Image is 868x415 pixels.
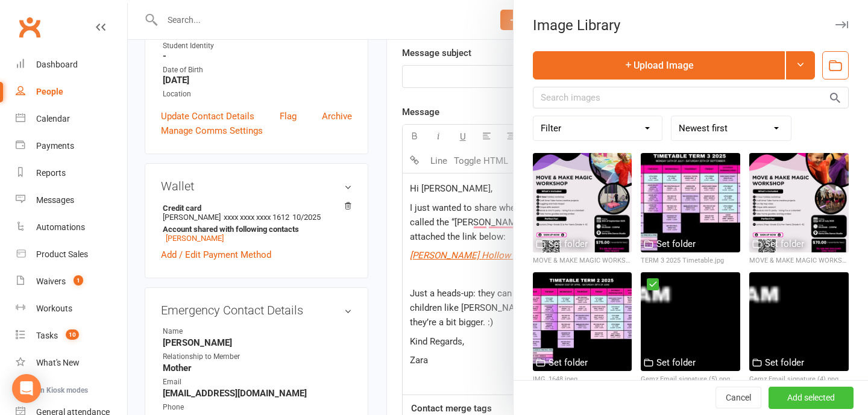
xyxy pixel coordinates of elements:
button: Upload Image [533,51,785,80]
div: Set folder [765,237,804,251]
button: Add selected [769,387,854,409]
a: Dashboard [16,51,127,78]
div: What's New [36,358,80,367]
div: Calendar [36,114,70,123]
a: Workouts [16,295,127,322]
div: Workouts [36,304,72,313]
div: Set folder [656,237,696,251]
a: Reports [16,160,127,187]
a: Product Sales [16,241,127,268]
div: Reports [36,168,66,178]
img: Gemz Email signature (4).png [749,272,849,372]
div: Open Intercom Messenger [12,374,41,403]
a: Automations [16,214,127,241]
a: Calendar [16,105,127,133]
img: TERM 3 2025 Timetable.jpg [641,153,740,252]
a: Waivers 1 [16,268,127,295]
div: Product Sales [36,249,88,259]
input: Search images [533,87,849,108]
span: 1 [74,275,83,286]
button: Cancel [715,387,761,409]
div: TERM 3 2025 Timetable.jpg [641,255,740,266]
img: Gemz Email signature (5).png [641,272,740,372]
div: IMG_1648.jpeg [533,374,632,385]
div: MOVE & MAKE MAGIC WORKSHOP (2).png [749,255,849,266]
div: People [36,87,63,96]
div: Messages [36,195,74,205]
div: Waivers [36,276,66,286]
img: MOVE & MAKE MAGIC WORKSHOP FLYER.png [533,153,632,252]
a: What's New [16,349,127,376]
div: MOVE & MAKE MAGIC WORKSHOP FLYER.png [533,255,632,266]
div: Set folder [765,355,804,370]
div: Gemz Email signature (4).png [749,374,849,385]
div: Tasks [36,331,58,340]
div: Payments [36,141,74,151]
img: MOVE & MAKE MAGIC WORKSHOP (2).png [749,153,849,252]
div: Set folder [656,355,696,370]
a: People [16,78,127,105]
div: Set folder [549,355,588,370]
div: Set folder [549,237,588,251]
div: Image Library [514,17,868,34]
a: Clubworx [14,12,45,42]
span: 10 [66,329,79,340]
div: Automations [36,222,85,232]
a: Messages [16,187,127,214]
div: Gemz Email signature (5).png [641,374,740,385]
a: Tasks 10 [16,322,127,349]
div: Dashboard [36,60,78,69]
a: Payments [16,133,127,160]
img: IMG_1648.jpeg [533,272,632,372]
